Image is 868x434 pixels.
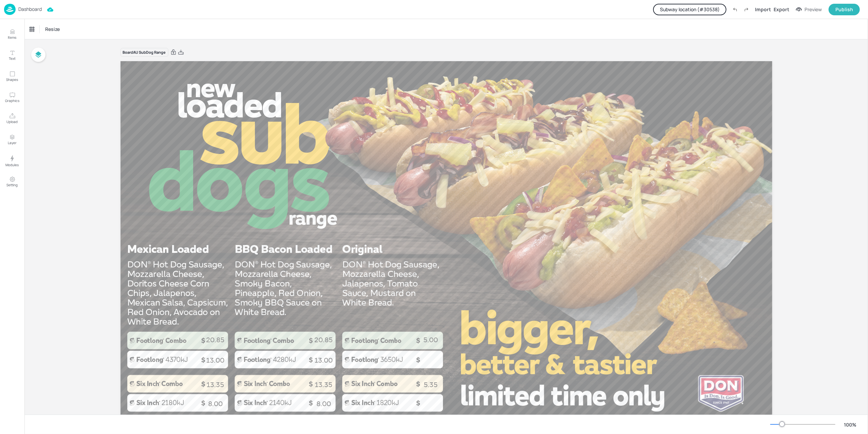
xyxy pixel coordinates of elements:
button: Publish [829,4,860,15]
button: Subway location (#30538) [653,4,726,15]
p: 13.35 [182,380,249,389]
div: Import [755,6,771,13]
p: Dashboard [18,7,42,12]
label: Redo (Ctrl + Y) [741,4,752,15]
button: Preview [792,4,826,15]
p: 5.00 [397,335,464,345]
div: Publish [835,6,853,13]
p: 5.35 [397,380,464,389]
div: Preview [805,6,822,13]
span: 8.00 [208,400,223,408]
label: Undo (Ctrl + Z) [729,4,741,15]
p: 20.85 [182,335,249,345]
span: 8.00 [316,400,331,408]
p: 13.35 [290,380,357,389]
div: Export [774,6,789,13]
div: Board AU SubDog Range [121,48,168,57]
span: 13.00 [206,356,224,364]
span: Resize [44,25,61,33]
span: 13.00 [314,356,333,364]
p: 20.85 [290,335,357,345]
img: logo-86c26b7e.jpg [4,4,16,15]
div: 100 % [842,421,858,428]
